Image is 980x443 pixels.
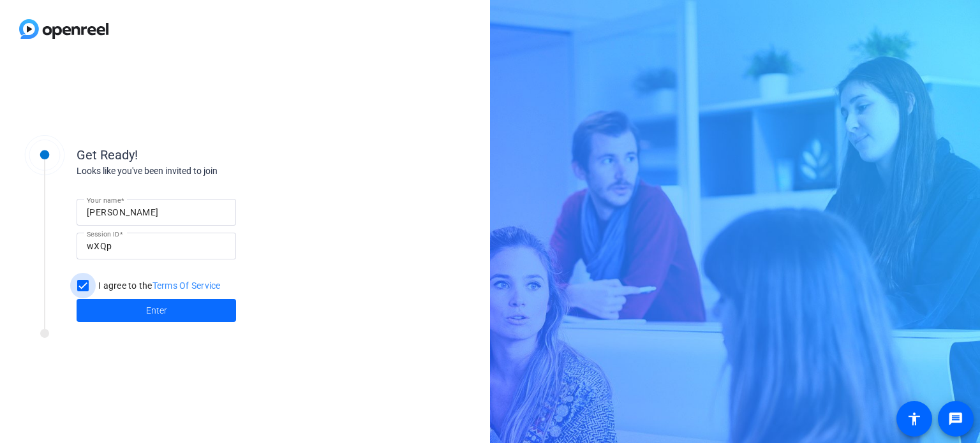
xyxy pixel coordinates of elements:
[87,230,119,238] mat-label: Session ID
[77,145,332,164] div: Get Ready!
[907,411,922,426] mat-icon: accessibility
[87,196,121,204] mat-label: Your name
[948,411,963,426] mat-icon: message
[77,164,332,178] div: Looks like you've been invited to join
[96,279,221,292] label: I agree to the
[77,299,236,322] button: Enter
[152,280,221,291] a: Terms Of Service
[146,304,167,317] span: Enter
